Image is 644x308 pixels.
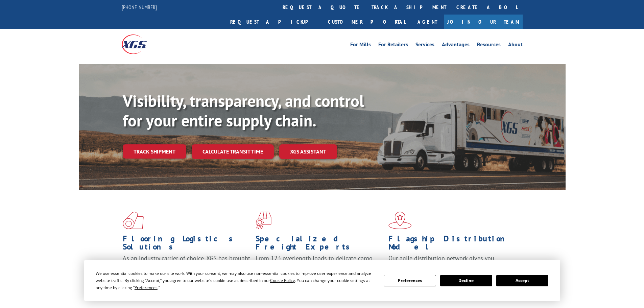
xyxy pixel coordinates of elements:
[323,15,411,29] a: Customer Portal
[440,275,492,286] button: Decline
[256,254,383,284] p: From 123 overlength loads to delicate cargo, our experienced staff knows the best way to move you...
[123,235,251,254] h1: Flooring Logistics Solutions
[122,4,157,10] a: [PHONE_NUMBER]
[192,144,274,159] a: Calculate transit time
[388,235,516,254] h1: Flagship Distribution Model
[256,212,271,229] img: xgs-icon-focused-on-flooring-red
[384,275,436,286] button: Preferences
[411,15,444,29] a: Agent
[225,15,323,29] a: Request a pickup
[270,278,295,283] span: Cookie Policy
[508,42,523,49] a: About
[96,270,376,291] div: We use essential cookies to make our site work. With your consent, we may also use non-essential ...
[256,235,383,254] h1: Specialized Freight Experts
[123,254,250,278] span: As an industry carrier of choice, XGS has brought innovation and dedication to flooring logistics...
[84,260,560,301] div: Cookie Consent Prompt
[135,285,158,290] span: Preferences
[496,275,548,286] button: Accept
[477,42,501,49] a: Resources
[444,15,523,29] a: Join Our Team
[279,144,337,159] a: XGS ASSISTANT
[388,212,412,229] img: xgs-icon-flagship-distribution-model-red
[350,42,371,49] a: For Mills
[388,254,513,270] span: Our agile distribution network gives you nationwide inventory management on demand.
[415,42,434,49] a: Services
[123,90,364,131] b: Visibility, transparency, and control for your entire supply chain.
[442,42,470,49] a: Advantages
[123,144,186,159] a: Track shipment
[123,212,144,229] img: xgs-icon-total-supply-chain-intelligence-red
[378,42,408,49] a: For Retailers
